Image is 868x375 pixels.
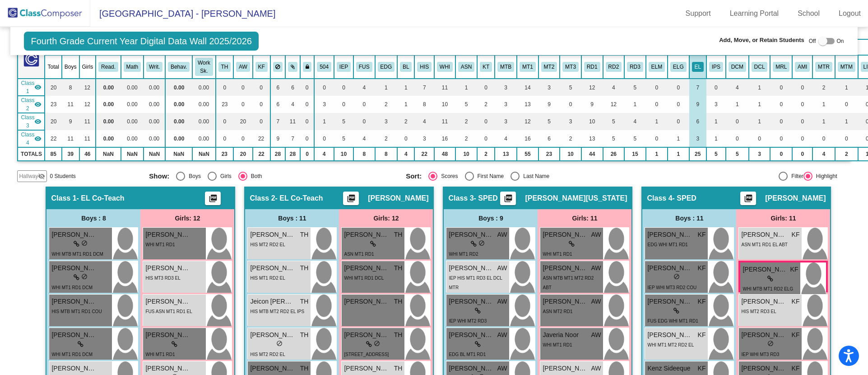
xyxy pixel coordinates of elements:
th: Kaitlyn Ferranti [253,55,270,79]
td: 11 [285,113,300,130]
button: Print Students Details [205,192,221,205]
td: 3 [495,96,517,113]
td: 39 [62,147,79,161]
mat-icon: picture_as_pdf [503,194,514,206]
th: Math Tier 3 [560,55,581,79]
td: 12 [79,79,96,96]
td: 7 [270,113,286,130]
td: 0.00 [144,79,165,96]
td: 1 [375,79,398,96]
td: TOTALS [18,147,45,161]
td: 0.00 [96,79,121,96]
th: Black/African-American [397,55,414,79]
td: 0 [770,113,792,130]
td: 0 [253,96,270,113]
td: 4 [726,79,749,96]
td: 0 [770,130,792,147]
mat-icon: visibility [34,101,42,108]
td: 0 [477,130,495,147]
th: EL Monitor [646,55,668,79]
th: MTSS Plan - Reading [812,55,835,79]
td: 0 [216,130,234,147]
th: MTSS Plan - Behavior [495,55,517,79]
td: 0.00 [192,96,215,113]
td: 0.00 [121,130,144,147]
td: 0 [353,113,375,130]
td: 0 [792,130,812,147]
td: 4 [624,113,646,130]
td: 6 [270,96,286,113]
td: 0 [253,113,270,130]
th: Reading Tier 3 [624,55,646,79]
td: 1 [646,147,668,161]
mat-icon: visibility [34,135,42,142]
td: 1 [812,113,835,130]
td: 9 [689,96,706,113]
td: Tracie Hawes - EL Co-Teach [18,96,45,113]
td: 2 [455,130,477,147]
th: In Eligibility Process [668,55,689,79]
td: 1 [726,96,749,113]
mat-icon: visibility [34,84,42,91]
button: RD3 [627,62,643,72]
td: 0 [216,79,234,96]
td: 0 [300,96,315,113]
td: 0.00 [121,79,144,96]
button: EL [692,62,704,72]
td: 28 [285,147,300,161]
th: Differentiated Classroom Instruction (LA) [749,55,771,79]
td: 0 [668,96,689,113]
button: MT2 [541,62,557,72]
td: 11 [434,113,455,130]
td: 5 [455,96,477,113]
td: 1 [646,113,668,130]
td: 1 [812,96,835,113]
td: 0 [300,130,315,147]
td: Kaitlyn Ferranti - SPED [18,130,45,147]
td: 0 [792,96,812,113]
td: 0.00 [121,113,144,130]
td: 0 [300,113,315,130]
td: 55 [517,147,538,161]
button: Work Sk. [195,58,213,76]
span: Class 1 [21,79,34,95]
td: 20 [45,79,61,96]
td: 13 [517,96,538,113]
th: Differentiated Classroom Instruction (Math) [726,55,749,79]
td: 0 [706,79,726,96]
td: 1 [397,79,414,96]
th: Reading Tier 1 [581,55,603,79]
td: 0 [646,79,668,96]
span: Add, Move, or Retain Students [719,36,804,45]
td: 7 [689,79,706,96]
td: 5 [624,130,646,147]
td: 0 [646,96,668,113]
td: 1 [706,130,726,147]
td: 20 [45,113,61,130]
th: Boys [62,55,79,79]
td: 12 [79,96,96,113]
td: 0.00 [96,96,121,113]
th: EDGE Group [375,55,398,79]
td: NaN [96,147,121,161]
td: 13 [581,130,603,147]
button: MTB [497,62,514,72]
td: 9 [538,96,560,113]
td: 0 [792,79,812,96]
td: 2 [477,96,495,113]
td: 8 [414,96,434,113]
td: 0.00 [144,113,165,130]
td: 4 [353,130,375,147]
td: 0 [334,79,353,96]
td: 0 [300,79,315,96]
td: 0 [726,113,749,130]
button: ELM [649,62,665,72]
td: 0.00 [165,79,192,96]
td: 0 [646,130,668,147]
mat-icon: picture_as_pdf [346,194,357,206]
td: 5 [726,147,749,161]
td: 5 [334,113,353,130]
td: 0.00 [165,130,192,147]
button: DCL [752,62,768,72]
td: 85 [45,147,61,161]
